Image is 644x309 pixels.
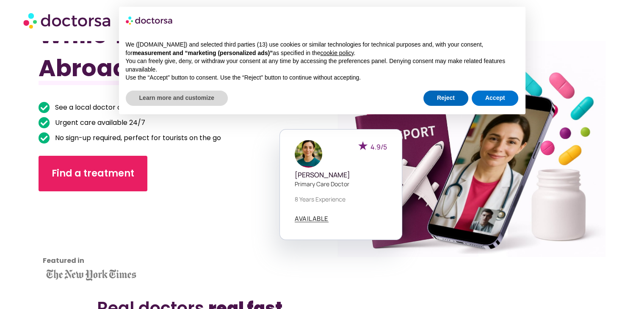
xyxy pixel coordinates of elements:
span: Urgent care available 24/7 [53,117,145,129]
iframe: Customer reviews powered by Trustpilot [43,204,119,268]
span: No sign-up required, perfect for tourists on the go [53,132,221,144]
p: We ([DOMAIN_NAME]) and selected third parties (13) use cookies or similar technologies for techni... [126,41,519,57]
button: Accept [472,91,519,106]
span: Find a treatment [52,167,134,180]
strong: measurement and “marketing (personalized ads)” [133,50,273,56]
img: logo [126,14,173,27]
span: AVAILABLE [295,215,329,222]
a: Find a treatment [39,156,147,191]
span: 4.9/5 [370,142,387,152]
strong: Featured in [43,256,84,265]
span: See a local doctor online in minutes [53,102,173,113]
button: Learn more and customize [126,91,228,106]
p: Primary care doctor [295,179,387,188]
h5: [PERSON_NAME] [295,171,387,179]
p: 8 years experience [295,195,387,204]
button: Reject [423,91,468,106]
p: Use the “Accept” button to consent. Use the “Reject” button to continue without accepting. [126,74,519,82]
a: AVAILABLE [295,215,329,222]
p: You can freely give, deny, or withdraw your consent at any time by accessing the preferences pane... [126,57,519,74]
a: cookie policy [320,50,354,56]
